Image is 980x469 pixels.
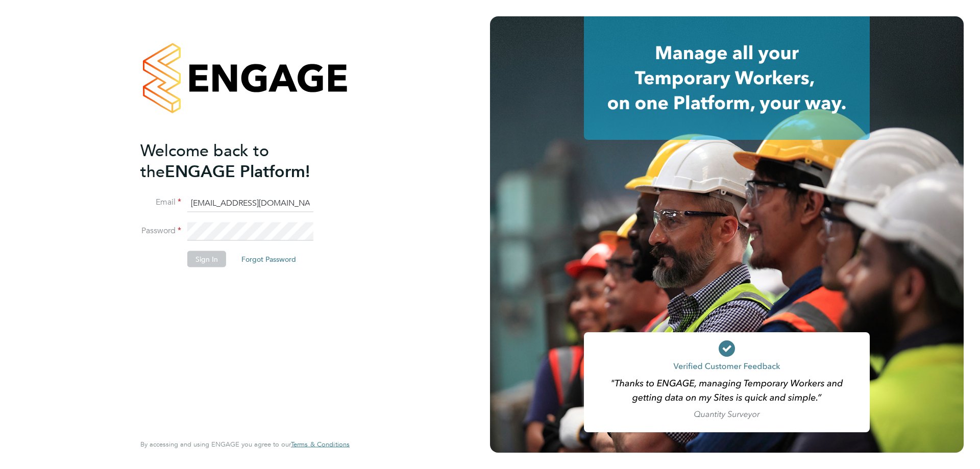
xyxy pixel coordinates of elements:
label: Email [140,197,181,208]
input: Enter your work email... [187,194,313,212]
button: Forgot Password [233,251,304,267]
span: Terms & Conditions [291,440,350,449]
a: Terms & Conditions [291,440,350,449]
button: Sign In [187,251,226,267]
span: Welcome back to the [140,140,269,181]
label: Password [140,226,181,236]
h2: ENGAGE Platform! [140,140,339,182]
span: By accessing and using ENGAGE you agree to our [140,440,350,449]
